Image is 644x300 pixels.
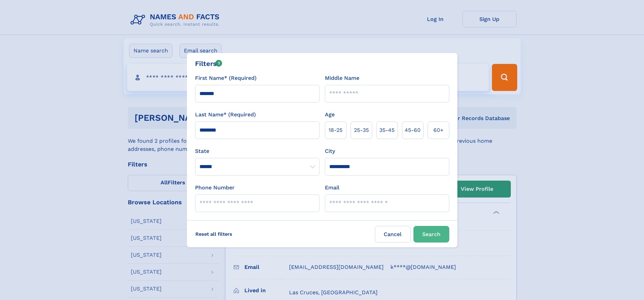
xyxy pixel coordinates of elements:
[195,184,235,192] label: Phone Number
[325,74,359,82] label: Middle Name
[375,226,411,243] label: Cancel
[325,111,335,119] label: Age
[405,126,421,134] span: 45‑60
[433,126,444,134] span: 60+
[325,147,335,155] label: City
[379,126,395,134] span: 35‑45
[195,111,256,119] label: Last Name* (Required)
[329,126,342,134] span: 18‑25
[413,226,449,243] button: Search
[195,74,257,82] label: First Name* (Required)
[354,126,369,134] span: 25‑35
[325,184,339,192] label: Email
[191,226,237,242] label: Reset all filters
[195,59,222,69] div: Filters
[195,147,319,155] label: State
